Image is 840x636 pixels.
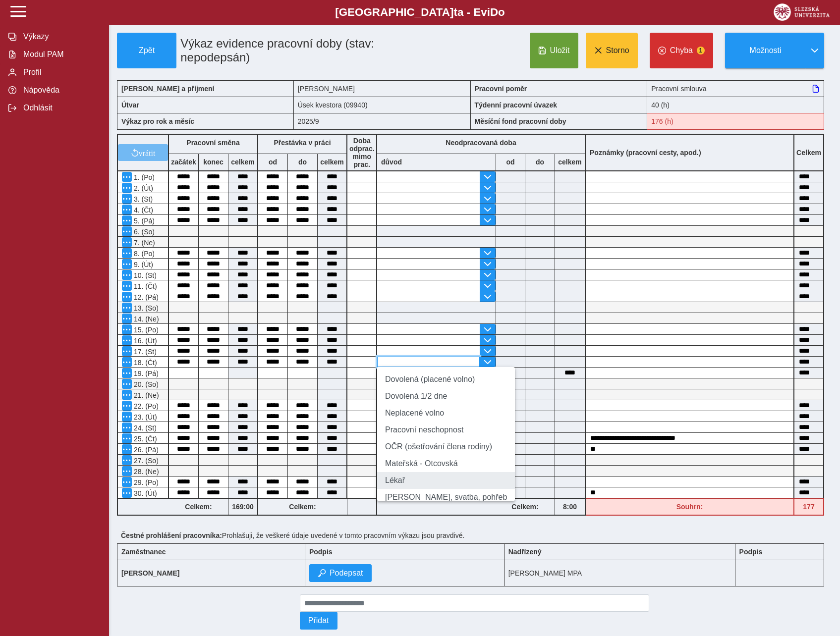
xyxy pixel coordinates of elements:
[774,3,830,21] img: logo_web_su.png
[647,80,824,97] div: Pracovní smlouva
[228,503,257,511] b: 169:00
[453,6,457,18] span: t
[132,239,155,247] span: 7. (Ne)
[606,46,629,55] span: Storno
[121,46,172,55] span: Zpět
[300,612,337,630] button: Přidat
[258,503,347,511] b: Celkem:
[733,46,797,55] span: Možnosti
[121,548,166,556] b: Zaměstnanec
[20,86,101,95] span: Nápověda
[288,158,317,166] b: do
[132,250,155,258] span: 8. (Po)
[132,424,157,432] span: 24. (St)
[309,548,333,556] b: Podpis
[186,139,239,147] b: Pracovní směna
[550,46,570,55] span: Uložit
[132,446,159,454] span: 26. (Pá)
[377,455,515,472] li: Mateřská - Otcovská
[132,326,159,334] span: 15. (Po)
[294,80,471,97] div: [PERSON_NAME]
[122,379,132,389] button: Menu
[122,303,132,313] button: Menu
[121,569,179,577] b: [PERSON_NAME]
[122,335,132,345] button: Menu
[132,195,153,203] span: 3. (St)
[504,560,735,586] td: [PERSON_NAME] MPA
[132,435,157,443] span: 25. (Čt)
[739,548,763,556] b: Podpis
[377,472,515,489] li: Lékař
[122,477,132,487] button: Menu
[122,172,132,182] button: Menu
[122,444,132,454] button: Menu
[20,68,101,77] span: Profil
[697,47,705,54] span: 1
[132,457,159,465] span: 27. (So)
[377,371,515,388] li: Dovolená (placené volno)
[586,498,794,516] div: Fond pracovní doby (176 h) a součet hodin (177 h) se neshodují!
[169,158,198,166] b: začátek
[725,33,805,68] button: Možnosti
[498,6,505,18] span: o
[122,390,132,400] button: Menu
[132,293,159,301] span: 12. (Pá)
[309,564,372,582] button: Podepsat
[122,248,132,258] button: Menu
[586,33,638,68] button: Storno
[308,616,329,625] span: Přidat
[132,478,159,486] span: 29. (Po)
[132,413,157,421] span: 23. (Út)
[30,6,810,19] b: [GEOGRAPHIC_DATA] a - Evi
[132,304,159,312] span: 13. (So)
[530,33,578,68] button: Uložit
[377,388,515,405] li: Dovolená 1/2 dne
[122,346,132,356] button: Menu
[381,158,402,166] b: důvod
[20,32,101,41] span: Výkazy
[228,158,257,166] b: celkem
[294,97,471,113] div: Úsek kvestora (09940)
[377,422,515,438] li: Pracovní neschopnost
[794,503,823,511] b: 177
[122,270,132,280] button: Menu
[121,101,139,109] b: Útvar
[122,314,132,323] button: Menu
[132,217,155,225] span: 5. (Pá)
[122,194,132,204] button: Menu
[132,206,153,214] span: 4. (Čt)
[349,137,375,168] b: Doba odprac. mimo prac.
[132,184,153,192] span: 2. (Út)
[118,144,168,161] button: vrátit
[794,498,824,516] div: Fond pracovní doby (176 h) a součet hodin (177 h) se neshodují!
[132,359,157,367] span: 18. (Čt)
[121,117,194,125] b: Výkaz pro rok a měsíc
[20,104,101,112] span: Odhlásit
[650,33,713,68] button: Chyba1
[122,433,132,443] button: Menu
[647,97,824,113] div: 40 (h)
[122,281,132,291] button: Menu
[121,531,222,539] b: Čestné prohlášení pracovníka:
[132,261,153,268] span: 9. (Út)
[122,368,132,378] button: Menu
[122,357,132,367] button: Menu
[446,139,516,147] b: Neodpracovaná doba
[294,113,471,130] div: 2025/9
[496,158,525,166] b: od
[525,158,555,166] b: do
[122,466,132,476] button: Menu
[132,402,159,410] span: 22. (Po)
[117,528,832,543] div: Prohlašuji, že veškeré údaje uvedené v tomto pracovním výkazu jsou pravdivé.
[132,173,155,181] span: 1. (Po)
[274,139,331,147] b: Přestávka v práci
[318,158,346,166] b: celkem
[132,380,159,388] span: 20. (So)
[132,489,157,497] span: 30. (Út)
[330,569,363,578] span: Podepsat
[122,215,132,225] button: Menu
[132,282,157,290] span: 11. (Čt)
[586,149,705,157] b: Poznámky (pracovní cesty, apod.)
[122,324,132,334] button: Menu
[475,85,527,93] b: Pracovní poměr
